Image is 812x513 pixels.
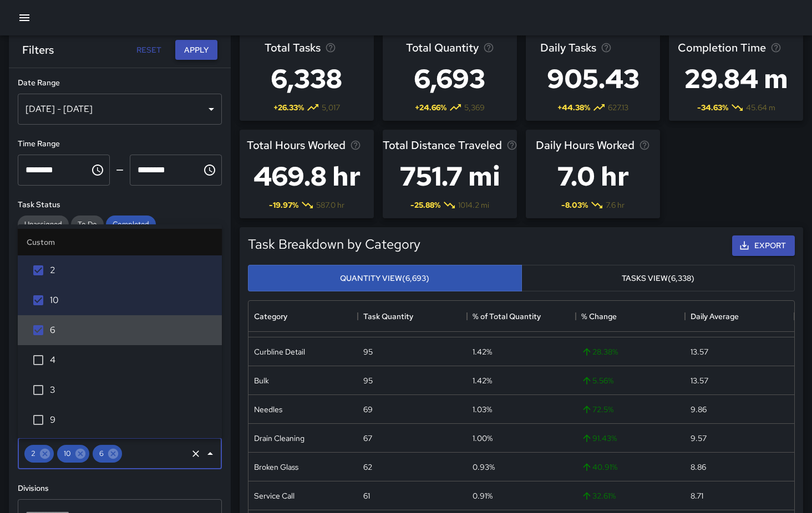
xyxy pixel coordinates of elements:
[691,404,707,415] div: 9.86
[581,404,613,415] span: 72.5 %
[732,235,795,256] button: Export
[363,301,413,332] div: Task Quantity
[24,445,54,463] div: 2
[175,40,217,60] button: Apply
[521,265,795,292] button: Tasks View(6,338)
[57,445,89,463] div: 10
[131,40,166,60] button: Reset
[18,216,69,233] div: Unassigned
[93,447,110,460] span: 6
[50,383,213,397] span: 3
[406,57,494,101] h3: 6,693
[18,199,222,211] h6: Task Status
[254,490,295,501] div: Service Call
[473,461,495,473] div: 0.93%
[199,159,221,181] button: Choose time, selected time is 11:59 PM
[467,301,576,332] div: % of Total Quantity
[464,102,485,113] span: 5,369
[770,42,781,53] svg: Average time taken to complete tasks in the selected period, compared to the previous period.
[265,39,321,57] span: Total Tasks
[601,42,612,53] svg: Average number of tasks per day in the selected period, compared to the previous period.
[458,199,489,211] span: 1014.2 mi
[363,461,372,473] div: 62
[50,324,213,337] span: 6
[557,102,590,113] span: + 44.38 %
[561,199,588,211] span: -8.03 %
[106,216,156,233] div: Completed
[265,57,349,101] h3: 6,338
[536,136,635,154] span: Daily Hours Worked
[483,42,494,53] svg: Total task quantity in the selected period, compared to the previous period.
[71,216,104,233] div: To Do
[685,301,794,332] div: Daily Average
[410,199,440,211] span: -25.88 %
[188,446,204,461] button: Clear
[639,140,650,151] svg: Average hours worked on tasks in the selected time period, per worker, per day, based on GPS data.
[678,57,795,101] h3: 29.84 m
[536,154,650,198] h3: 7.0 hr
[106,219,156,229] span: Completed
[316,199,344,211] span: 587.0 hr
[473,433,493,444] div: 1.00%
[363,490,370,501] div: 61
[678,39,766,57] span: Completion Time
[473,375,492,386] div: 1.42%
[248,265,522,292] button: Quantity View(6,693)
[691,301,739,332] div: Daily Average
[581,433,617,444] span: 91.43 %
[57,447,78,460] span: 10
[322,102,340,113] span: 5,017
[540,57,646,101] h3: 905.43
[93,445,122,463] div: 6
[248,301,358,332] div: Category
[50,294,213,307] span: 10
[269,199,298,211] span: -19.97 %
[325,42,336,53] svg: Total number of tasks in the selected period, compared to the previous period.
[383,154,517,198] h3: 751.7 mi
[691,461,706,473] div: 8.86
[506,140,517,151] svg: Total distance traveled by all workers while working on tasks in the selected time period, based ...
[691,346,708,357] div: 13.57
[18,229,222,255] div: Custom
[254,461,298,473] div: Broken Glass
[50,413,213,427] span: 9
[415,102,446,113] span: + 24.66 %
[473,490,493,501] div: 0.91%
[363,346,373,357] div: 95
[50,353,213,367] span: 4
[87,159,109,181] button: Choose time, selected time is 12:00 AM
[581,301,617,332] div: % Change
[473,346,492,357] div: 1.42%
[581,346,618,357] span: 28.38 %
[71,219,104,229] span: To Do
[581,461,617,473] span: 40.91 %
[581,375,613,386] span: 5.56 %
[691,433,707,444] div: 9.57
[22,41,54,59] h6: Filters
[540,39,596,57] span: Daily Tasks
[254,346,305,357] div: Curbline Detail
[363,404,373,415] div: 69
[248,235,420,253] h5: Task Breakdown by Category
[50,264,213,277] span: 2
[350,140,361,151] svg: Total hours spent on tasks in the selected time period, across all users, based on GPS data.
[254,433,304,444] div: Drain Cleaning
[406,39,479,57] span: Total Quantity
[358,301,467,332] div: Task Quantity
[608,102,628,113] span: 627.13
[691,375,708,386] div: 13.57
[383,136,502,154] span: Total Distance Traveled
[247,136,346,154] span: Total Hours Worked
[254,375,269,386] div: Bulk
[473,301,541,332] div: % of Total Quantity
[254,404,282,415] div: Needles
[18,138,222,150] h6: Time Range
[697,102,728,113] span: -34.63 %
[691,490,703,501] div: 8.71
[363,433,372,444] div: 67
[606,199,625,211] span: 7.6 hr
[363,375,373,386] div: 95
[254,301,287,332] div: Category
[247,154,367,198] h3: 469.8 hr
[24,447,42,460] span: 2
